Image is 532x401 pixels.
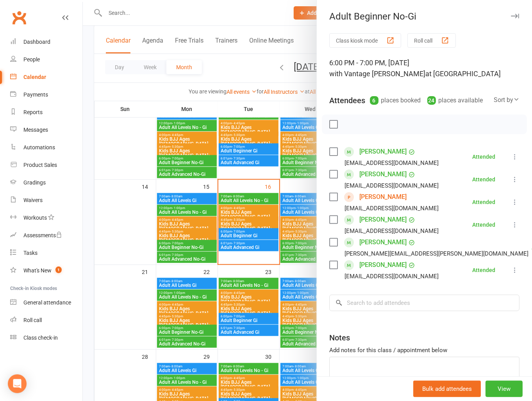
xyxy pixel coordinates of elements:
[486,381,523,397] button: View
[345,203,439,213] div: [EMAIL_ADDRESS][DOMAIN_NAME]
[329,346,520,355] div: Add notes for this class / appointment below
[472,267,495,273] div: Attended
[10,86,82,104] a: Payments
[23,39,50,45] div: Dashboard
[23,197,43,203] div: Waivers
[472,177,495,182] div: Attended
[407,33,456,48] button: Roll call
[23,56,40,63] div: People
[9,8,29,27] a: Clubworx
[10,209,82,227] a: Workouts
[359,259,407,271] a: [PERSON_NAME]
[370,95,421,106] div: places booked
[370,96,378,105] div: 6
[10,311,82,329] a: Roll call
[317,11,532,22] div: Adult Beginner No-Gi
[425,70,501,78] span: at [GEOGRAPHIC_DATA]
[23,109,43,115] div: Reports
[23,250,37,256] div: Tasks
[472,199,495,205] div: Attended
[359,236,407,249] a: [PERSON_NAME]
[345,158,439,168] div: [EMAIL_ADDRESS][DOMAIN_NAME]
[472,154,495,159] div: Attended
[329,57,520,79] div: 6:00 PM - 7:00 PM, [DATE]
[494,95,520,105] div: Sort by
[23,144,55,150] div: Automations
[359,168,407,181] a: [PERSON_NAME]
[427,95,483,106] div: places available
[23,335,58,341] div: Class check-in
[413,381,481,397] button: Bulk add attendees
[23,267,52,274] div: What's New
[10,121,82,139] a: Messages
[10,51,82,68] a: People
[345,181,439,191] div: [EMAIL_ADDRESS][DOMAIN_NAME]
[23,127,48,133] div: Messages
[10,294,82,311] a: General attendance kiosk mode
[329,95,365,106] div: Attendees
[10,33,82,51] a: Dashboard
[23,179,46,186] div: Gradings
[55,267,62,273] span: 1
[472,222,495,227] div: Attended
[10,192,82,209] a: Waivers
[10,174,82,192] a: Gradings
[10,244,82,262] a: Tasks
[10,329,82,347] a: Class kiosk mode
[23,232,62,238] div: Assessments
[10,227,82,244] a: Assessments
[329,332,350,343] div: Notes
[23,162,57,168] div: Product Sales
[329,33,401,48] button: Class kiosk mode
[359,191,407,203] a: [PERSON_NAME]
[10,68,82,86] a: Calendar
[345,249,528,259] div: [PERSON_NAME][EMAIL_ADDRESS][PERSON_NAME][DOMAIN_NAME]
[345,271,439,281] div: [EMAIL_ADDRESS][DOMAIN_NAME]
[10,262,82,279] a: What's New1
[427,96,436,105] div: 24
[10,139,82,156] a: Automations
[23,74,46,80] div: Calendar
[329,70,425,78] span: with Vantage [PERSON_NAME]
[345,226,439,236] div: [EMAIL_ADDRESS][DOMAIN_NAME]
[10,104,82,121] a: Reports
[359,213,407,226] a: [PERSON_NAME]
[23,91,48,98] div: Payments
[10,156,82,174] a: Product Sales
[23,317,42,323] div: Roll call
[23,215,47,221] div: Workouts
[23,299,71,306] div: General attendance
[329,295,520,311] input: Search to add attendees
[8,374,27,393] div: Open Intercom Messenger
[359,145,407,158] a: [PERSON_NAME]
